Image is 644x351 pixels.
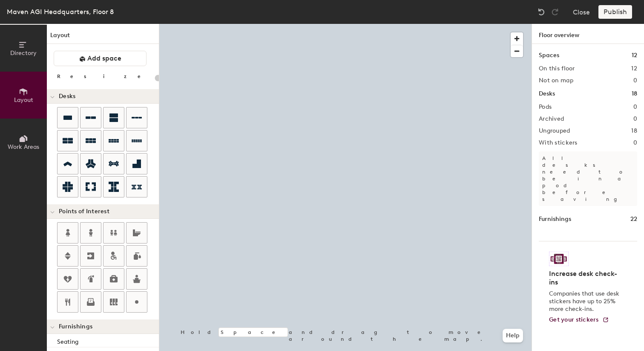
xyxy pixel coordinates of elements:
[539,151,637,206] p: All desks need to be in a pod before saving
[633,77,637,84] h2: 0
[539,215,571,224] h1: Furnishings
[539,51,559,60] h1: Spaces
[549,316,609,324] a: Get your stickers
[7,6,114,17] div: Maven AGI Headquarters, Floor 8
[537,8,546,16] img: Undo
[539,104,552,110] h2: Pods
[633,139,637,146] h2: 0
[59,208,109,215] span: Points of Interest
[632,89,637,99] h1: 18
[87,54,121,63] span: Add space
[549,270,622,287] h4: Increase desk check-ins
[631,65,637,72] h2: 12
[539,139,578,146] h2: With stickers
[503,329,523,342] button: Help
[8,143,39,151] span: Work Areas
[630,215,637,224] h1: 22
[549,252,569,266] img: Sticker logo
[59,323,92,330] span: Furnishings
[10,49,37,57] span: Directory
[573,5,590,19] button: Close
[14,96,33,104] span: Layout
[57,337,159,347] div: Seating
[539,128,570,134] h2: Ungrouped
[551,8,559,16] img: Redo
[539,116,564,122] h2: Archived
[539,89,555,99] h1: Desks
[539,65,575,72] h2: On this floor
[631,128,637,134] h2: 18
[57,73,151,80] div: Resize
[632,51,637,60] h1: 12
[549,290,622,313] p: Companies that use desk stickers have up to 25% more check-ins.
[539,77,573,84] h2: Not on map
[532,24,644,44] h1: Floor overview
[54,51,147,66] button: Add space
[47,31,159,44] h1: Layout
[633,116,637,122] h2: 0
[59,93,75,100] span: Desks
[633,104,637,110] h2: 0
[549,316,599,323] span: Get your stickers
